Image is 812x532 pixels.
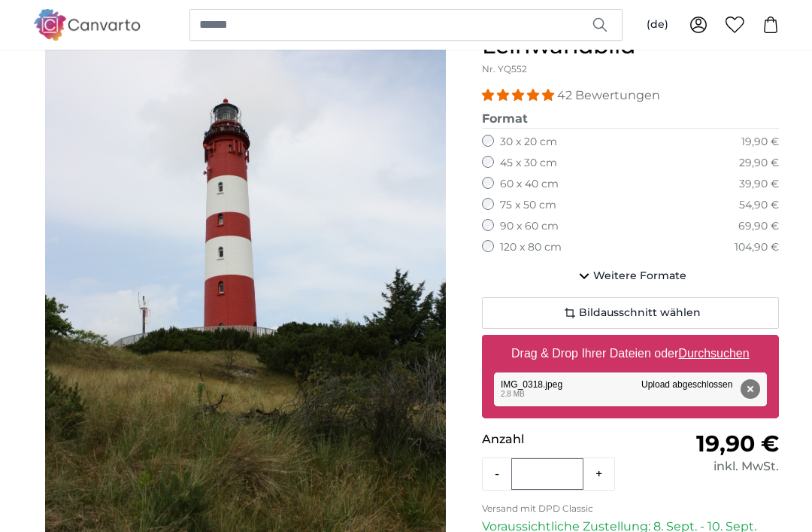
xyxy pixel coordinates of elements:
label: Drag & Drop Ihrer Dateien oder [505,339,756,369]
div: 39,90 € [739,177,779,192]
span: Weitere Formate [593,269,686,284]
span: 42 Bewertungen [557,88,660,102]
span: Bildausschnitt wählen [579,306,701,321]
div: 29,90 € [739,156,779,171]
label: 120 x 80 cm [500,240,562,255]
label: 30 x 20 cm [500,135,557,150]
label: 90 x 60 cm [500,219,559,234]
u: Durchsuchen [679,347,750,360]
div: inkl. MwSt. [631,458,779,476]
div: 19,90 € [741,135,779,150]
div: 104,90 € [735,240,779,255]
label: 60 x 40 cm [500,177,559,192]
p: Anzahl [482,430,630,448]
span: 19,90 € [696,430,779,458]
span: Nr. YQ552 [482,63,527,74]
button: Bildausschnitt wählen [482,297,779,329]
label: 75 x 50 cm [500,198,556,213]
button: Weitere Formate [482,261,779,291]
span: 4.98 stars [482,88,557,102]
button: - [483,459,511,489]
button: (de) [635,11,680,38]
label: 45 x 30 cm [500,156,557,171]
img: Canvarto [33,9,141,40]
button: + [583,459,614,489]
div: 69,90 € [738,219,779,234]
p: Versand mit DPD Classic [482,503,779,515]
div: 54,90 € [739,198,779,213]
legend: Format [482,110,779,129]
